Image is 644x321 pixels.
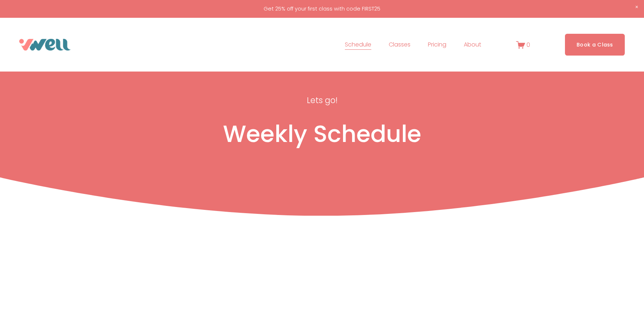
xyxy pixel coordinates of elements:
[516,40,531,49] a: 0 items in cart
[464,40,481,50] span: About
[464,39,481,50] a: folder dropdown
[527,41,530,49] span: 0
[565,34,625,55] a: Book a Class
[389,39,410,50] a: folder dropdown
[19,39,71,50] img: VWell
[389,40,410,50] span: Classes
[232,93,412,107] p: Lets go!
[428,39,446,50] a: Pricing
[104,120,540,149] h1: Weekly Schedule
[345,39,371,50] a: Schedule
